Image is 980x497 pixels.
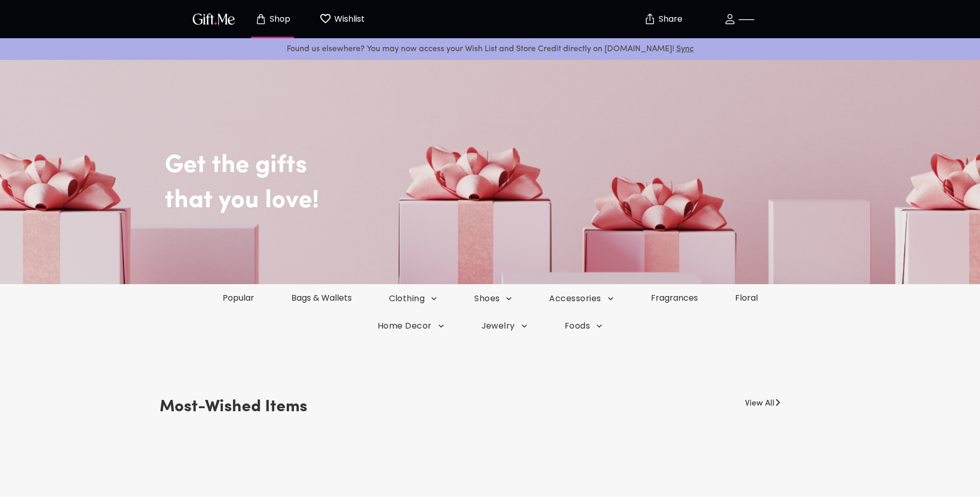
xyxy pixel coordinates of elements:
[676,45,694,53] a: Sync
[565,320,602,332] span: Foods
[370,293,456,304] button: Clothing
[244,3,301,36] button: Store page
[314,3,370,36] button: Wishlist page
[549,293,613,304] span: Accessories
[165,120,862,181] h2: Get the gifts
[204,292,273,304] a: Popular
[165,186,862,216] h2: that you love!
[531,293,632,304] button: Accessories
[632,292,717,304] a: Fragrances
[645,1,681,37] button: Share
[481,320,527,332] span: Jewelry
[8,42,972,56] p: Found us elsewhere? You may now access your Wish List and Store Credit directly on [DOMAIN_NAME]!
[463,320,546,332] button: Jewelry
[160,393,307,421] h3: Most-Wished Items
[474,293,512,304] span: Shoes
[378,320,444,332] span: Home Decor
[190,13,238,25] button: GiftMe Logo
[717,292,776,304] a: Floral
[267,15,290,24] p: Shop
[332,12,365,26] p: Wishlist
[191,11,237,26] img: GiftMe Logo
[546,320,621,332] button: Foods
[644,13,656,25] img: secure
[359,320,463,332] button: Home Decor
[389,293,438,304] span: Clothing
[656,15,682,24] p: Share
[273,292,370,304] a: Bags & Wallets
[745,393,774,410] a: View All
[456,293,531,304] button: Shoes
